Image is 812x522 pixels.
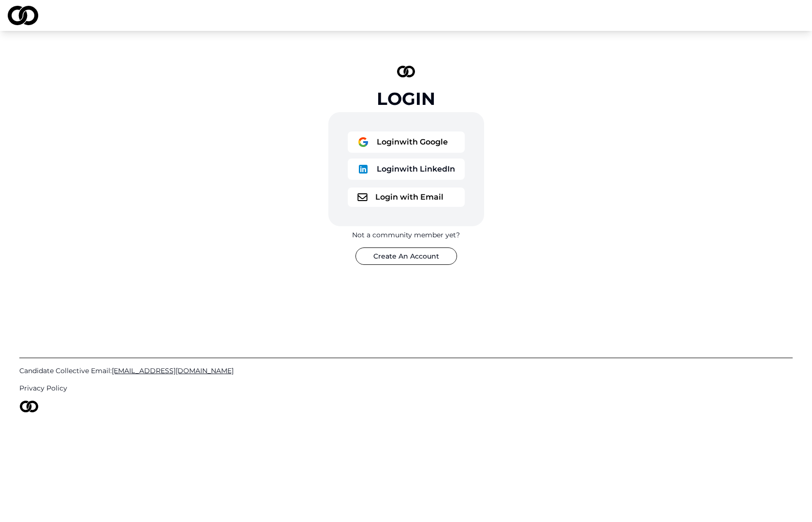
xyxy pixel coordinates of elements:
a: Privacy Policy [19,383,793,393]
img: logo [8,6,38,25]
img: logo [357,193,368,201]
button: logoLoginwith Google [348,131,465,153]
img: logo [357,163,369,175]
div: Not a community member yet? [352,230,460,240]
div: Login [377,89,435,108]
img: logo [357,136,369,148]
span: [EMAIL_ADDRESS][DOMAIN_NAME] [112,366,234,375]
button: logoLoginwith LinkedIn [348,159,465,180]
button: logoLogin with Email [348,188,465,207]
button: Create An Account [355,247,457,265]
a: Candidate Collective Email:[EMAIL_ADDRESS][DOMAIN_NAME] [19,366,793,376]
img: logo [19,401,39,412]
img: logo [397,66,415,77]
